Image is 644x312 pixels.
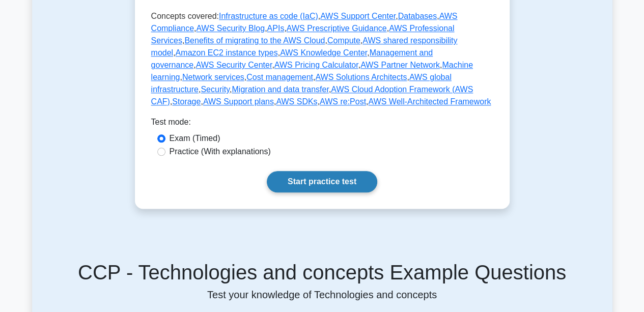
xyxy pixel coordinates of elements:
a: Start practice test [267,171,377,192]
a: AWS Partner Network [360,61,440,69]
a: AWS Security Center [196,61,272,69]
a: Security [201,85,230,94]
a: Storage [172,97,201,106]
a: AWS Pricing Calculator [274,61,358,69]
p: Test your knowledge of Technologies and concepts [38,289,606,301]
a: Compute [327,36,360,45]
a: Cost management [246,73,313,81]
a: Amazon EC2 instance types [176,48,278,57]
a: Databases [398,12,437,20]
a: AWS re:Post [320,97,366,106]
a: AWS Support plans [203,97,274,106]
label: Practice (With explanations) [170,146,271,158]
a: Benefits of migrating to the AWS Cloud [184,36,325,45]
a: Migration and data transfer [232,85,328,94]
a: AWS SDKs [276,97,317,106]
div: Test mode: [151,116,493,132]
a: AWS Knowledge Center [280,48,367,57]
a: AWS Support Center [320,12,396,20]
label: Exam (Timed) [170,132,220,145]
a: Network services [182,73,244,81]
p: Concepts covered: , , , , , , , , , , , , , , , , , , , , , , , , , , , , , [151,10,493,108]
a: AWS Prescriptive Guidance [287,24,387,33]
a: AWS Well-Architected Framework [368,97,491,106]
a: AWS Security Blog [196,24,265,33]
h5: CCP - Technologies and concepts Example Questions [38,260,606,285]
a: Infrastructure as code (IaC) [219,12,318,20]
a: AWS Solutions Architects [315,73,407,81]
a: APIs [267,24,284,33]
